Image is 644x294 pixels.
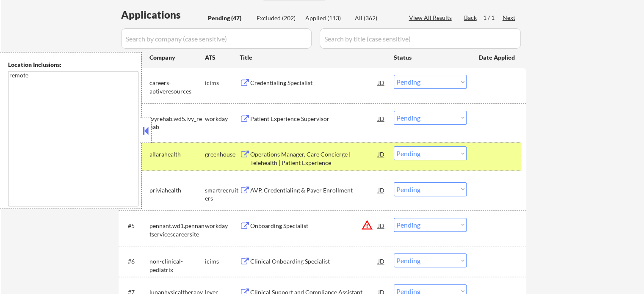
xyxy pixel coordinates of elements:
[503,14,516,22] div: Next
[320,28,521,49] input: Search by title (case sensitive)
[205,150,240,159] div: greenhouse
[361,219,373,231] button: warning_amber
[250,115,378,123] div: Patient Experience Supervisor
[128,222,143,230] div: #5
[409,14,454,22] div: View All Results
[250,222,378,230] div: Onboarding Specialist
[149,79,205,95] div: careers-aptiveresources
[250,150,378,167] div: Operations Manager, Care Concierge | Telehealth | Patient Experience
[149,53,205,62] div: Company
[208,14,250,22] div: Pending (47)
[205,257,240,266] div: icims
[377,146,386,162] div: JD
[377,218,386,233] div: JD
[479,53,516,62] div: Date Applied
[394,49,467,65] div: Status
[121,10,205,20] div: Applications
[205,53,240,62] div: ATS
[149,186,205,195] div: priviahealth
[250,186,378,195] div: AVP, Credentialing & Payer Enrollment
[377,111,386,126] div: JD
[128,257,143,266] div: #6
[205,222,240,230] div: workday
[250,79,378,87] div: Credentialing Specialist
[464,14,478,22] div: Back
[250,257,378,266] div: Clinical Onboarding Specialist
[377,253,386,269] div: JD
[355,14,397,22] div: All (362)
[377,75,386,90] div: JD
[121,28,312,49] input: Search by company (case sensitive)
[8,60,138,69] div: Location Inclusions:
[240,53,386,62] div: Title
[205,115,240,123] div: workday
[149,115,205,131] div: ivyrehab.wd5.ivy_rehab
[257,14,299,22] div: Excluded (202)
[483,14,503,22] div: 1 / 1
[149,222,205,238] div: pennant.wd1.pennantservicescareersite
[149,257,205,274] div: non-clinical-pediatrix
[205,186,240,203] div: smartrecruiters
[305,14,348,22] div: Applied (113)
[205,79,240,87] div: icims
[377,182,386,198] div: JD
[149,150,205,159] div: allarahealth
